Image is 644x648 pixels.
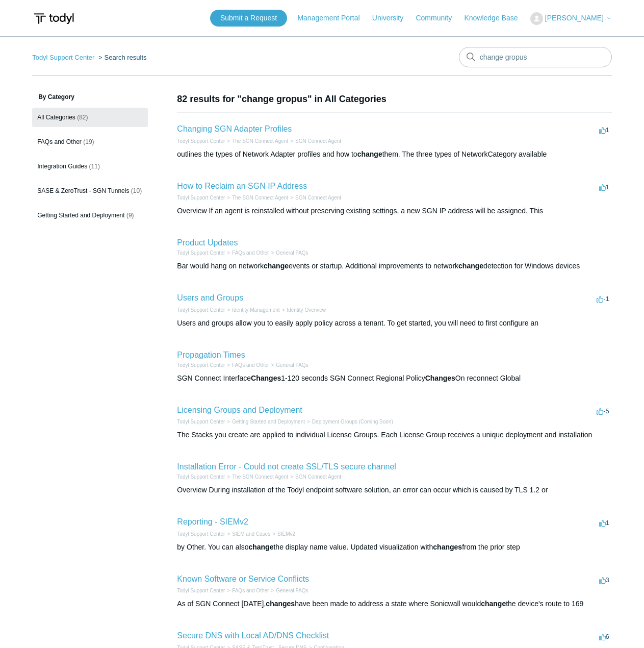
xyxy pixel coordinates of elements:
li: Getting Started and Deployment [225,418,305,426]
button: [PERSON_NAME] [530,12,612,25]
a: Secure DNS with Local AD/DNS Checklist [177,631,329,640]
span: 1 [599,126,609,134]
a: Knowledge Base [464,13,528,23]
span: All Categories [37,114,75,121]
em: change [264,262,289,270]
em: changes [266,600,295,608]
a: Community [416,13,462,23]
span: -5 [597,407,609,415]
a: Todyl Support Center [177,588,225,593]
a: Known Software or Service Conflicts [177,575,309,583]
span: (10) [131,187,142,194]
a: SASE & ZeroTrust - SGN Tunnels (10) [32,181,148,201]
span: 3 [599,576,609,584]
em: change [357,150,382,158]
a: Product Updates [177,238,238,247]
li: Search results [96,54,147,61]
div: Overview If an agent is reinstalled without preserving existing settings, a new SGN IP address wi... [177,206,612,216]
em: Changes [251,374,281,382]
a: SGN Connect Agent [295,474,341,480]
span: (19) [83,138,94,145]
li: SGN Connect Agent [288,194,341,202]
span: FAQs and Other [37,138,82,145]
li: FAQs and Other [225,361,269,369]
a: Todyl Support Center [177,531,225,537]
a: All Categories (82) [32,108,148,127]
li: Todyl Support Center [177,194,225,202]
a: SGN Connect Agent [295,138,341,144]
li: Todyl Support Center [177,137,225,145]
li: The SGN Connect Agent [225,137,288,145]
span: SASE & ZeroTrust - SGN Tunnels [37,187,129,194]
img: Todyl Support Center Help Center home page [32,9,75,28]
a: Licensing Groups and Deployment [177,406,302,414]
span: -1 [597,295,609,303]
li: The SGN Connect Agent [225,194,288,202]
li: Todyl Support Center [177,587,225,594]
li: Todyl Support Center [177,249,225,257]
li: Identity Overview [280,306,326,314]
a: Submit a Request [210,10,287,27]
li: The SGN Connect Agent [225,473,288,481]
a: How to Reclaim an SGN IP Address [177,182,307,190]
a: FAQs and Other [232,588,269,593]
a: Installation Error - Could not create SSL/TLS secure channel [177,462,396,471]
a: Getting Started and Deployment [232,419,305,425]
em: change [481,600,506,608]
span: [PERSON_NAME] [545,14,604,22]
div: outlines the types of Network Adapter profiles and how to them. The three types of NetworkCategor... [177,149,612,160]
a: Users and Groups [177,293,243,302]
em: changes [433,543,462,551]
div: SGN Connect Interface 1-120 seconds SGN Connect Regional Policy On reconnect Global [177,373,612,384]
span: 1 [599,519,609,527]
a: Identity Management [232,307,279,313]
a: FAQs and Other [232,362,269,368]
li: Todyl Support Center [177,530,225,538]
a: SGN Connect Agent [295,195,341,201]
a: The SGN Connect Agent [232,138,288,144]
a: Deployment Groups (Coming Soon) [312,419,393,425]
li: SGN Connect Agent [288,137,341,145]
a: Reporting - SIEMv2 [177,517,248,526]
a: Todyl Support Center [177,250,225,256]
a: Propagation Times [177,351,245,359]
span: (82) [77,114,88,121]
a: Changing SGN Adapter Profiles [177,124,292,133]
a: Getting Started and Deployment (9) [32,206,148,225]
a: SIEM and Cases [232,531,270,537]
li: General FAQs [269,249,308,257]
li: SGN Connect Agent [288,473,341,481]
a: Management Portal [297,13,370,23]
div: The Stacks you create are applied to individual License Groups. Each License Group receives a uni... [177,430,612,440]
a: SIEMv2 [277,531,295,537]
span: 1 [599,183,609,191]
input: Search [459,47,612,67]
a: General FAQs [276,250,308,256]
a: Todyl Support Center [32,54,94,61]
li: FAQs and Other [225,587,269,594]
a: Todyl Support Center [177,362,225,368]
span: Integration Guides [37,163,87,170]
a: Todyl Support Center [177,474,225,480]
a: Todyl Support Center [177,419,225,425]
span: (9) [126,212,134,219]
a: FAQs and Other (19) [32,132,148,152]
a: Todyl Support Center [177,195,225,201]
li: Identity Management [225,306,279,314]
li: Todyl Support Center [32,54,96,61]
a: The SGN Connect Agent [232,195,288,201]
li: Todyl Support Center [177,473,225,481]
a: Todyl Support Center [177,307,225,313]
li: General FAQs [269,361,308,369]
em: Changes [425,374,455,382]
li: Todyl Support Center [177,418,225,426]
div: by Other. You can also the display name value. Updated visualization with from the prior step [177,542,612,553]
em: change [248,543,273,551]
h1: 82 results for "change gropus" in All Categories [177,92,612,106]
li: Deployment Groups (Coming Soon) [305,418,393,426]
a: Integration Guides (11) [32,157,148,176]
li: Todyl Support Center [177,361,225,369]
h3: By Category [32,92,148,102]
li: SIEMv2 [270,530,295,538]
a: Todyl Support Center [177,138,225,144]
